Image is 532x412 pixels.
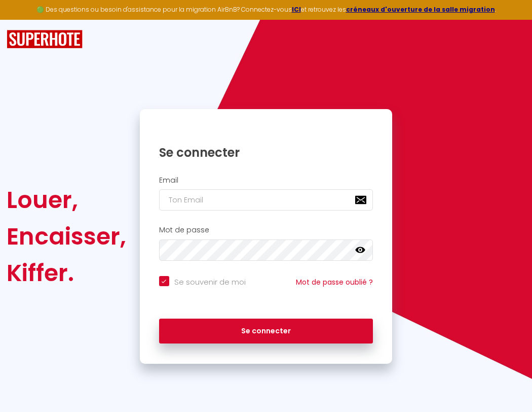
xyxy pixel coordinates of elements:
[346,5,495,14] a: créneaux d'ouverture de la salle migration
[7,218,126,255] div: Encaisser,
[159,145,373,160] h1: Se connecter
[292,5,301,14] a: ICI
[7,30,83,49] img: SuperHote logo
[7,182,126,218] div: Louer,
[159,226,373,234] h2: Mot de passe
[296,277,373,287] a: Mot de passe oublié ?
[7,255,126,291] div: Kiffer.
[159,319,373,344] button: Se connecter
[159,189,373,211] input: Ton Email
[159,176,373,185] h2: Email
